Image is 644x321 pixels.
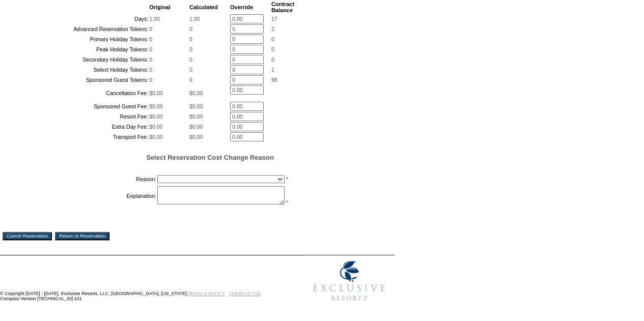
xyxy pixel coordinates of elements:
span: 1.00 [149,16,160,22]
span: 0 [271,36,274,42]
span: 0 [149,26,152,32]
span: $0.00 [189,124,203,130]
span: $0.00 [149,134,163,140]
span: 0 [271,46,274,52]
td: Secondary Holiday Tokens: [29,55,148,64]
td: Extra Day Fee: [29,122,148,131]
h5: Select Reservation Cost Change Reason [28,154,392,161]
img: Exclusive Resorts [303,255,395,306]
span: 0 [149,46,152,52]
td: Reason: [29,173,156,185]
span: $0.00 [149,124,163,130]
input: Cancel Reservation [3,232,52,240]
span: 0 [149,67,152,73]
span: 0 [189,46,192,52]
span: 98 [271,77,277,83]
span: 0 [149,36,152,42]
span: 0 [189,67,192,73]
span: $0.00 [149,103,163,109]
span: $0.00 [149,113,163,120]
b: Calculated [189,4,218,10]
a: PRIVACY POLICY [188,291,225,296]
td: Sponsored Guest Tokens: [29,75,148,84]
span: 0 [189,77,192,83]
span: 0 [149,56,152,63]
td: Advanced Reservation Tokens: [29,24,148,34]
td: Cancellation Fee: [29,85,148,101]
span: 0 [189,26,192,32]
input: Return to Reservation [55,232,109,240]
b: Contract Balance [271,1,294,13]
td: Transport Fee: [29,132,148,141]
span: $0.00 [189,90,203,96]
span: $0.00 [189,103,203,109]
span: $0.00 [189,134,203,140]
span: 0 [189,56,192,63]
span: 17 [271,16,277,22]
span: $0.00 [189,113,203,120]
td: Select Holiday Tokens: [29,65,148,74]
span: $0.00 [149,90,163,96]
span: 1.00 [189,16,200,22]
b: Override [230,4,253,10]
a: TERMS OF USE [229,291,261,296]
span: 0 [189,36,192,42]
td: Days: [29,14,148,23]
b: Original [149,4,171,10]
span: 1 [271,67,274,73]
td: Peak Holiday Tokens: [29,45,148,54]
span: 0 [149,77,152,83]
span: 2 [271,26,274,32]
span: 0 [271,56,274,63]
td: Resort Fee: [29,112,148,121]
td: Primary Holiday Tokens: [29,35,148,44]
td: Explanation: [29,186,156,206]
td: Sponsored Guest Fee: [29,102,148,111]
